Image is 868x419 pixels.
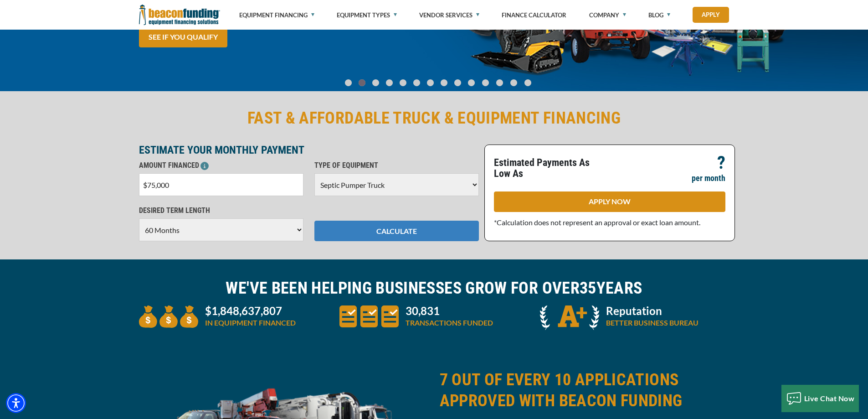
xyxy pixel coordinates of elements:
a: Go To Slide 5 [411,79,422,87]
p: ? [717,157,725,168]
p: TRANSACTIONS FUNDED [406,317,493,328]
p: ESTIMATE YOUR MONTHLY PAYMENT [139,145,479,155]
h2: 7 OUT OF EVERY 10 APPLICATIONS APPROVED WITH BEACON FUNDING [440,369,729,411]
p: $1,848,637,807 [205,305,296,316]
h2: WE'VE BEEN HELPING BUSINESSES GROW FOR OVER YEARS [139,278,729,299]
a: Go To Slide 9 [466,79,477,87]
a: Go To Slide 7 [439,79,450,87]
img: three document icons to convery large amount of transactions funded [339,305,399,327]
p: IN EQUIPMENT FINANCED [205,317,296,328]
a: Go To Slide 3 [384,79,395,87]
p: AMOUNT FINANCED [139,160,303,171]
p: DESIRED TERM LENGTH [139,205,303,216]
a: Go To Slide 0 [343,79,354,87]
p: 30,831 [406,305,493,316]
img: A + icon [540,305,599,330]
a: Go To Slide 2 [370,79,381,87]
button: CALCULATE [314,221,479,241]
span: 35 [580,279,596,298]
p: Estimated Payments As Low As [494,157,604,179]
span: Live Chat Now [804,394,855,403]
a: Go To Slide 13 [522,79,534,87]
input: $ [139,173,303,196]
h2: FAST & AFFORDABLE TRUCK & EQUIPMENT FINANCING [139,108,729,129]
p: TYPE OF EQUIPMENT [314,160,479,171]
div: Accessibility Menu [6,393,26,413]
a: Go To Slide 4 [398,79,409,87]
p: per month [692,173,725,184]
button: Live Chat Now [781,385,859,412]
a: Go To Slide 8 [452,79,463,87]
a: Go To Slide 11 [494,79,505,87]
a: Apply [693,7,729,23]
a: Go To Slide 1 [357,79,368,87]
a: APPLY NOW [494,191,725,212]
a: Go To Slide 10 [480,79,491,87]
a: SEE IF YOU QUALIFY [139,27,227,47]
span: *Calculation does not represent an approval or exact loan amount. [494,218,700,227]
a: Go To Slide 6 [425,79,436,87]
a: Go To Slide 12 [508,79,519,87]
img: three money bags to convey large amount of equipment financed [139,305,198,328]
p: Reputation [606,305,699,316]
p: BETTER BUSINESS BUREAU [606,317,699,328]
